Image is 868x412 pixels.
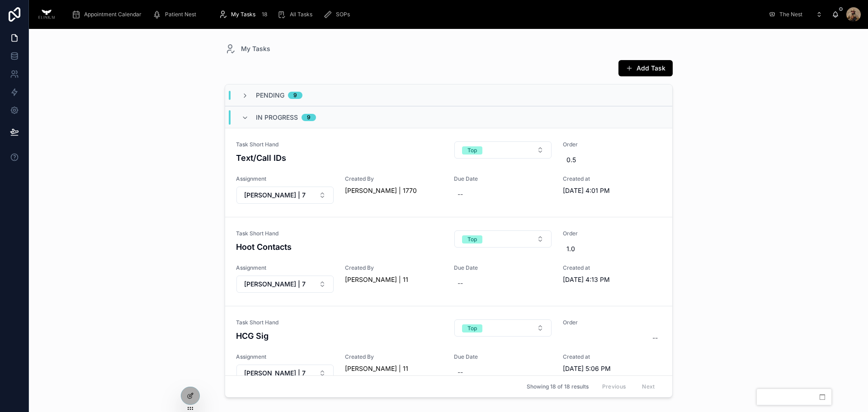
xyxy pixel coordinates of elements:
span: Created By [345,264,443,272]
div: Top [467,235,477,243]
span: Due Date [454,264,552,272]
span: Created at [563,264,661,272]
span: Showing 18 of 18 results [527,383,589,390]
img: App logo [36,7,57,22]
a: Appointment Calendar [69,6,148,23]
a: My Tasks18 [216,6,273,23]
div: scrollable content [64,5,763,24]
h4: HCG Sig [236,330,443,342]
div: 9 [293,92,297,99]
button: Select Button [454,319,552,337]
button: Select Button [454,230,552,248]
h4: Text/Call IDs [236,152,443,164]
span: My Tasks [241,44,270,53]
a: Patient Nest [150,6,203,23]
a: [PERSON_NAME] | 11 [345,275,408,284]
span: Created at [563,175,661,183]
span: Assignment [236,353,334,360]
div: -- [458,190,463,199]
span: Task Short Hand [236,141,443,148]
span: Patient Nest [165,11,196,18]
span: Created By [345,175,443,183]
div: Top [467,324,477,332]
span: [DATE] 4:01 PM [563,186,661,195]
a: All Tasks [274,6,319,23]
a: SOPs [321,6,356,23]
span: Assignment [236,175,334,183]
div: 9 [307,114,311,121]
a: My Tasks [225,43,270,54]
span: [PERSON_NAME] | 7 [244,191,306,200]
span: Pending [256,91,284,100]
button: Add Task [618,60,673,76]
span: Order [563,319,661,326]
span: Created By [345,353,443,360]
span: Order [563,230,661,237]
button: Select Button [454,141,552,159]
span: 1.0 [566,244,657,253]
button: The Nest [763,7,828,22]
a: Task Short HandText/Call IDsSelect ButtonOrder0.5AssignmentSelect ButtonCreated By[PERSON_NAME] |... [225,128,672,217]
span: [PERSON_NAME] | 7 [244,369,306,378]
span: Created at [563,353,661,360]
span: All Tasks [290,11,312,18]
button: Select Button [236,187,334,204]
span: The Nest [779,11,802,18]
button: Select Button [236,276,334,293]
span: Order [563,141,661,148]
div: Top [467,146,477,154]
div: 18 [259,9,270,20]
div: -- [458,368,463,377]
div: -- [458,279,463,288]
h4: Hoot Contacts [236,241,443,253]
button: Select Button [236,365,334,382]
span: Task Short Hand [236,230,443,237]
span: Appointment Calendar [84,11,142,18]
a: [PERSON_NAME] | 11 [345,364,408,373]
span: Due Date [454,353,552,360]
span: In Progress [256,113,298,122]
span: 0.5 [566,155,657,164]
span: [DATE] 5:06 PM [563,364,661,373]
div: -- [652,333,658,342]
span: My Tasks [231,11,255,18]
span: Due Date [454,175,552,183]
span: Assignment [236,264,334,272]
span: SOPs [336,11,350,18]
span: Task Short Hand [236,319,443,326]
a: Task Short HandHoot ContactsSelect ButtonOrder1.0AssignmentSelect ButtonCreated By[PERSON_NAME] |... [225,217,672,306]
a: [PERSON_NAME] | 1770 [345,186,417,195]
span: [DATE] 4:13 PM [563,275,661,284]
span: [PERSON_NAME] | 7 [244,280,306,289]
a: Task Short HandHCG SigSelect ButtonOrder--AssignmentSelect ButtonCreated By[PERSON_NAME] | 11Due ... [225,306,672,395]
